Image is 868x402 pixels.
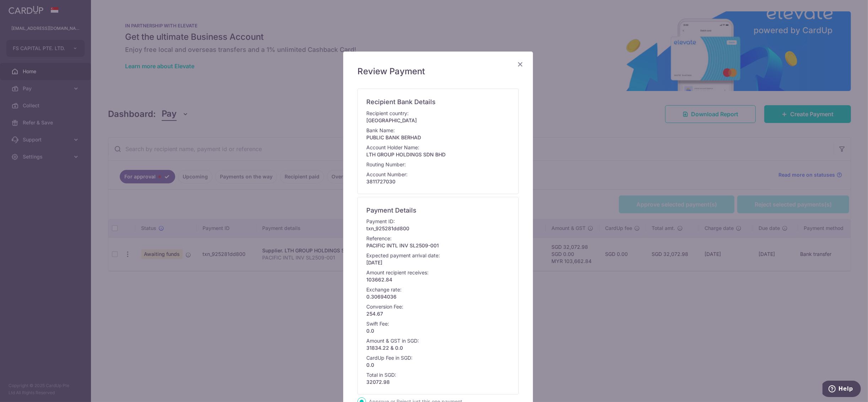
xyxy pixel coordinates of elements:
p: LTH GROUP HOLDINGS SDN BHD [366,151,510,158]
p: PUBLIC BANK BERHAD [366,134,510,141]
p: txn_925281dd800 [366,225,510,232]
button: Close [516,60,524,69]
p: 31834.22 & 0.0 [366,344,510,352]
h6: Payment Details [366,207,510,215]
p: 32072.98 [366,379,510,386]
p: Recipient country: [366,110,409,117]
h5: Review Payment [357,66,519,77]
p: Swift Fee: [366,320,389,327]
p: Account Number: [366,171,408,178]
p: Payment ID: [366,218,395,225]
p: Routing Number: [366,161,406,168]
p: CardUp Fee in SGD: [366,354,413,361]
p: Expected payment arrival date: [366,252,440,259]
p: PACIFIC INTL INV SL2509-001 [366,242,510,249]
p: Conversion Fee: [366,303,403,310]
p: Reference: [366,235,392,242]
p: Total in SGD: [366,371,396,379]
p: Amount & GST in SGD: [366,337,419,344]
p: 0.0 [366,327,510,334]
h6: Recipient Bank Details [366,98,510,106]
p: [GEOGRAPHIC_DATA] [366,117,510,124]
p: 254.67 [366,310,510,317]
p: Exchange rate: [366,286,401,293]
p: 103662.84 [366,276,510,283]
p: Account Holder Name: [366,144,419,151]
p: [DATE] [366,259,510,266]
p: Amount recipient receives: [366,269,428,276]
p: 3811727030 [366,178,510,185]
iframe: Opens a widget where you can find more information [823,381,861,398]
p: Bank Name: [366,127,395,134]
p: 0.30694036 [366,293,510,300]
p: 0.0 [366,361,510,369]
